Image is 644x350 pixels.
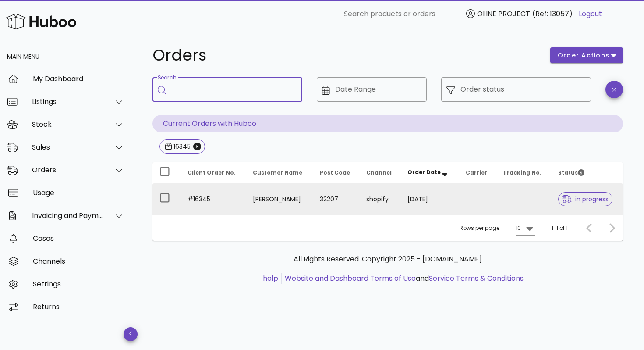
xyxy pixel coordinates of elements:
[550,47,623,63] button: order actions
[159,254,616,264] p: All Rights Reserved. Copyright 2025 - [DOMAIN_NAME]
[33,257,124,265] div: Channels
[466,169,487,176] span: Carrier
[188,169,236,176] span: Client Order No.
[459,162,496,183] th: Carrier
[429,273,524,283] a: Service Terms & Conditions
[285,273,416,283] a: Website and Dashboard Terms of Use
[172,142,191,151] div: 16345
[246,162,312,183] th: Customer Name
[359,183,401,215] td: shopify
[32,143,103,151] div: Sales
[558,169,584,176] span: Status
[32,211,103,220] div: Invoicing and Payments
[516,224,521,232] div: 10
[32,120,103,129] div: Stock
[407,168,441,176] span: Order Date
[33,189,124,197] div: Usage
[33,75,124,83] div: My Dashboard
[33,280,124,288] div: Settings
[180,183,246,215] td: #16345
[263,273,278,283] a: help
[496,162,551,183] th: Tracking No.
[320,169,350,176] span: Post Code
[532,9,573,19] span: (Ref: 13057)
[400,183,458,215] td: [DATE]
[158,75,176,81] label: Search
[366,169,392,176] span: Channel
[313,162,359,183] th: Post Code
[516,221,535,235] div: 10Rows per page:
[557,51,610,60] span: order actions
[33,234,124,243] div: Cases
[551,162,623,183] th: Status
[193,143,201,150] button: Close
[503,169,541,176] span: Tracking No.
[152,115,623,132] p: Current Orders with Huboo
[400,162,458,183] th: Order Date: Sorted descending. Activate to remove sorting.
[246,183,312,215] td: [PERSON_NAME]
[579,9,602,19] a: Logout
[253,169,302,176] span: Customer Name
[552,224,568,232] div: 1-1 of 1
[180,162,246,183] th: Client Order No.
[460,215,535,241] div: Rows per page:
[359,162,401,183] th: Channel
[32,97,103,106] div: Listings
[33,303,124,311] div: Returns
[282,273,524,284] li: and
[152,47,540,63] h1: Orders
[32,166,103,174] div: Orders
[562,196,609,202] span: in progress
[477,9,530,19] span: OHNE PROJECT
[6,12,76,31] img: Huboo Logo
[313,183,359,215] td: 32207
